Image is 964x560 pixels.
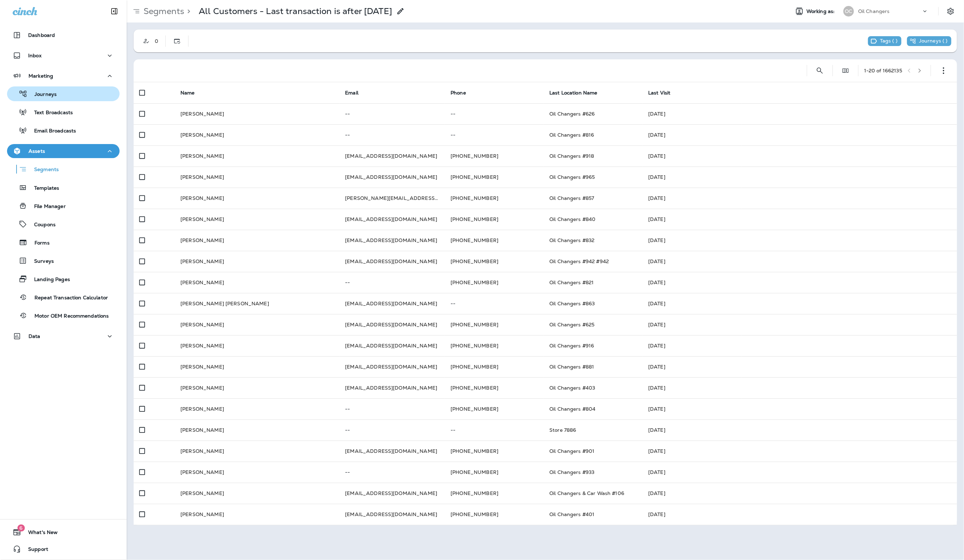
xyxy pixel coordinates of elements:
td: [PHONE_NUMBER] [445,230,544,251]
p: Text Broadcasts [27,110,73,116]
p: Templates [27,185,59,192]
span: Phone [451,90,466,96]
p: Repeat Transaction Calculator [27,295,108,301]
button: Email Broadcasts [7,123,120,138]
button: Forms [7,235,120,250]
p: Landing Pages [27,276,70,283]
td: Oil Changers #863 [544,293,643,314]
button: Support [7,542,120,556]
td: [EMAIL_ADDRESS][DOMAIN_NAME] [339,335,445,356]
td: [DATE] [643,504,957,525]
td: [DATE] [643,251,957,272]
td: [DATE] [643,167,957,188]
td: [DATE] [643,462,957,483]
td: Oil Changers #403 [544,377,643,398]
td: [PERSON_NAME] [175,209,339,230]
td: [EMAIL_ADDRESS][DOMAIN_NAME] [339,293,445,314]
td: [EMAIL_ADDRESS][DOMAIN_NAME] [339,356,445,377]
p: -- [345,406,439,412]
p: -- [345,280,439,285]
p: -- [451,132,538,138]
span: Name [180,90,195,96]
td: [PHONE_NUMBER] [445,356,544,377]
td: [PERSON_NAME] [175,272,339,293]
td: Oil Changers #933 [544,462,643,483]
td: [PERSON_NAME] [175,145,339,167]
td: Oil Changers #816 [544,124,643,145]
p: Data [28,333,40,339]
td: [DATE] [643,124,957,145]
div: All Customers - Last transaction is after 18 months ago [199,6,392,17]
td: [DATE] [643,209,957,230]
span: Last Visit [648,90,670,96]
p: -- [345,469,439,475]
button: Journeys [7,86,120,101]
td: [PHONE_NUMBER] [445,314,544,335]
button: Data [7,329,120,343]
button: Segments [7,162,120,177]
td: [PHONE_NUMBER] [445,335,544,356]
button: Settings [944,5,957,18]
button: Customer Only [139,34,153,48]
p: Email Broadcasts [27,128,76,135]
td: [DATE] [643,398,957,419]
td: [PERSON_NAME] [175,188,339,209]
button: Edit Fields [838,64,853,78]
td: [PERSON_NAME] [175,398,339,419]
td: [PERSON_NAME] [175,377,339,398]
td: [DATE] [643,419,957,441]
td: [PERSON_NAME][EMAIL_ADDRESS][DOMAIN_NAME] [339,188,445,209]
td: [DATE] [643,483,957,504]
td: [PHONE_NUMBER] [445,167,544,188]
td: [PERSON_NAME] [175,103,339,124]
td: [PERSON_NAME] [175,441,339,462]
td: [PERSON_NAME] [175,419,339,441]
button: Coupons [7,217,120,232]
td: Oil Changers #942 #942 [544,251,643,272]
td: [PERSON_NAME] [175,335,339,356]
td: [DATE] [643,188,957,209]
td: Oil Changers #881 [544,356,643,377]
td: [DATE] [643,293,957,314]
p: Dashboard [28,32,55,38]
td: [EMAIL_ADDRESS][DOMAIN_NAME] [339,145,445,167]
p: Surveys [27,258,54,265]
button: Surveys [7,253,120,268]
td: [DATE] [643,145,957,167]
td: [DATE] [643,335,957,356]
td: Oil Changers #916 [544,335,643,356]
p: Motor OEM Recommendations [27,313,109,320]
td: [PHONE_NUMBER] [445,188,544,209]
td: [PERSON_NAME] [175,314,339,335]
td: Oil Changers #901 [544,441,643,462]
td: Oil Changers & Car Wash #106 [544,483,643,504]
div: 0 [153,38,165,44]
button: Dashboard [7,28,120,42]
td: [PERSON_NAME] [175,504,339,525]
button: Dynamic [170,34,184,48]
td: Oil Changers #965 [544,167,643,188]
td: [EMAIL_ADDRESS][DOMAIN_NAME] [339,167,445,188]
p: -- [345,132,439,138]
td: [EMAIL_ADDRESS][DOMAIN_NAME] [339,483,445,504]
td: [DATE] [643,103,957,124]
button: Motor OEM Recommendations [7,308,120,323]
td: Oil Changers #626 [544,103,643,124]
td: Oil Changers #804 [544,398,643,419]
td: [PHONE_NUMBER] [445,462,544,483]
button: File Manager [7,198,120,213]
td: [PERSON_NAME] [175,124,339,145]
td: [PERSON_NAME] [175,251,339,272]
p: Coupons [27,222,56,228]
div: This segment is not used in any journeys [907,36,951,46]
td: [DATE] [643,314,957,335]
button: Marketing [7,69,120,83]
p: Inbox [28,53,42,58]
p: Segments [141,6,184,17]
td: [PHONE_NUMBER] [445,377,544,398]
td: Oil Changers #401 [544,504,643,525]
button: Assets [7,144,120,158]
td: [PHONE_NUMBER] [445,251,544,272]
span: 6 [17,525,25,532]
button: Templates [7,180,120,195]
